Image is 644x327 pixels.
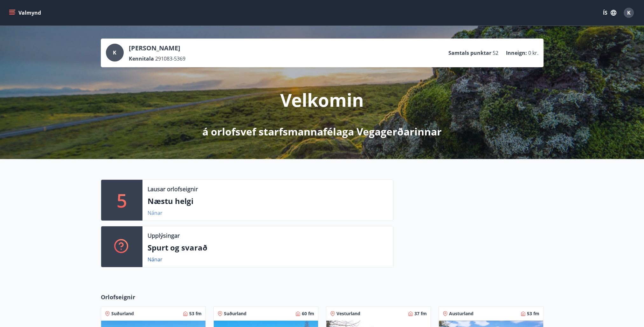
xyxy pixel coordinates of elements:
p: Næstu helgi [148,196,388,207]
span: Suðurland [224,310,246,317]
span: 60 fm [302,310,314,317]
p: Samtals punktar [448,49,491,56]
p: Spurt og svarað [148,242,388,253]
span: Orlofseignir [101,293,135,301]
a: Nánar [148,209,163,216]
span: 0 kr. [528,49,538,56]
span: 52 [493,49,498,56]
span: Austurland [449,310,474,317]
button: ÍS [599,7,620,18]
button: menu [8,7,44,18]
span: K [113,49,116,56]
a: Nánar [148,256,163,263]
p: Inneign : [506,49,527,56]
p: Upplýsingar [148,231,180,240]
span: 53 fm [527,310,539,317]
button: K [621,5,636,20]
span: 291083-5369 [155,55,185,62]
p: 5 [117,188,127,212]
p: Lausar orlofseignir [148,185,198,193]
span: Suðurland [111,310,134,317]
span: 53 fm [189,310,202,317]
p: Velkomin [280,88,364,112]
p: [PERSON_NAME] [129,44,185,53]
span: 37 fm [414,310,427,317]
p: á orlofsvef starfsmannafélaga Vegagerðarinnar [202,125,442,139]
span: Vesturland [336,310,360,317]
span: K [627,9,631,16]
p: Kennitala [129,55,154,62]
